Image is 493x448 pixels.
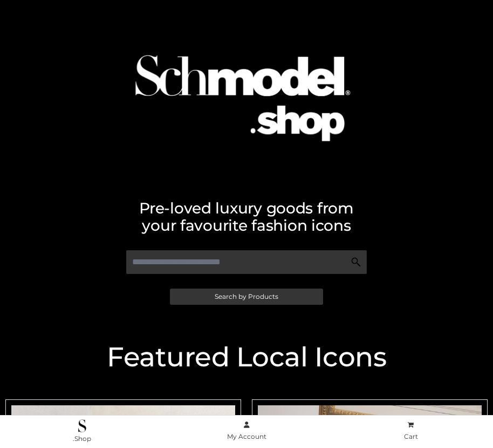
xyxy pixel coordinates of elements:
[328,419,493,443] a: Cart
[78,419,86,432] img: .Shop
[215,293,278,300] span: Search by Products
[404,432,418,440] span: Cart
[227,432,266,440] span: My Account
[5,199,488,234] h2: Pre-loved luxury goods from your favourite fashion icons
[165,419,329,443] a: My Account
[351,257,361,268] img: Search Icon
[73,434,91,443] span: .Shop
[170,289,323,305] a: Search by Products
